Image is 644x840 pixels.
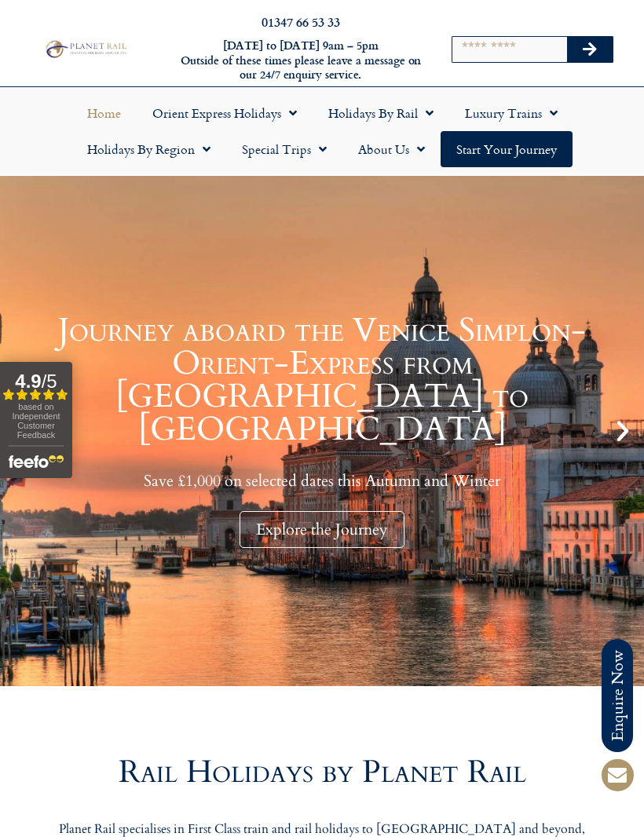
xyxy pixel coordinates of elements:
[240,511,404,548] div: Explore the Journey
[262,13,340,31] a: 01347 66 53 33
[39,757,605,788] h2: Rail Holidays by Planet Rail
[39,471,605,491] p: Save £1,000 on selected dates this Autumn and Winter
[449,95,573,131] a: Luxury Trains
[137,95,313,131] a: Orient Express Holidays
[441,131,573,167] a: Start your Journey
[342,131,441,167] a: About Us
[176,38,426,82] h6: [DATE] to [DATE] 9am – 5pm Outside of these times please leave a message on our 24/7 enquiry serv...
[313,95,449,131] a: Holidays by Rail
[71,131,226,167] a: Holidays by Region
[39,314,605,446] h1: Journey aboard the Venice Simplon-Orient-Express from [GEOGRAPHIC_DATA] to [GEOGRAPHIC_DATA]
[567,37,613,62] button: Search
[8,95,636,167] nav: Menu
[71,95,137,131] a: Home
[226,131,342,167] a: Special Trips
[609,418,636,444] div: Next slide
[42,38,129,60] img: Planet Rail Train Holidays Logo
